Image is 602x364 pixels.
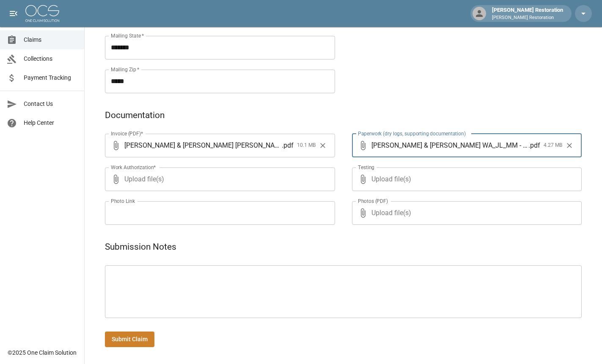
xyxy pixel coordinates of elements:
[358,130,466,137] label: Paperwork (dry logs, supporting documentation)
[111,32,144,39] label: Mailing State
[111,164,156,171] label: Work Authorization*
[24,73,77,82] span: Payment Tracking
[111,130,143,137] label: Invoice (PDF)*
[124,140,282,150] span: [PERSON_NAME] & [PERSON_NAME] [PERSON_NAME] Restoration - PHX
[489,6,566,21] div: [PERSON_NAME] Restoration
[25,5,59,22] img: ocs-logo-white-transparent.png
[358,197,388,205] label: Photos (PDF)
[371,201,559,225] span: Upload file(s)
[316,139,329,152] button: Clear
[24,54,77,63] span: Collections
[24,100,77,108] span: Contact Us
[111,66,140,73] label: Mailing Zip
[544,141,562,150] span: 4.27 MB
[563,139,576,152] button: Clear
[8,348,77,357] div: © 2025 One Claim Solution
[371,140,529,150] span: [PERSON_NAME] & [PERSON_NAME] WA_JL_MM - PHX
[371,167,559,191] span: Upload file(s)
[5,5,22,22] button: open drawer
[492,14,563,22] p: [PERSON_NAME] Restoration
[24,35,77,44] span: Claims
[358,164,374,171] label: Testing
[111,197,135,205] label: Photo Link
[105,332,154,347] button: Submit Claim
[124,167,312,191] span: Upload file(s)
[282,140,294,150] span: . pdf
[528,140,540,150] span: . pdf
[24,119,77,127] span: Help Center
[297,141,316,150] span: 10.1 MB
